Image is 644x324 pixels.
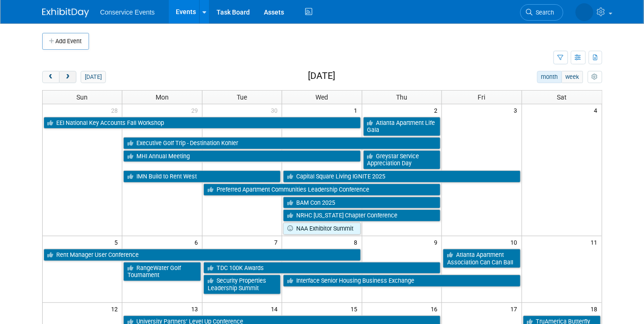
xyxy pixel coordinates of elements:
[190,303,202,315] span: 13
[59,71,76,83] button: next
[283,209,441,222] a: NRHC [US_STATE] Chapter Conference
[315,93,328,101] span: Wed
[237,93,247,101] span: Tue
[270,303,282,315] span: 14
[44,117,361,129] a: EEI National Key Accounts Fall Workshop
[194,236,202,248] span: 6
[123,262,201,281] a: RangeWater Golf Tournament
[363,117,441,136] a: Atlanta Apartment Life Gala
[592,74,598,80] i: Personalize Calendar
[537,71,562,83] button: month
[203,184,441,196] a: Preferred Apartment Communities Leadership Conference
[123,137,441,149] a: Executive Golf Trip - Destination Kohler
[396,93,407,101] span: Thu
[562,71,583,83] button: week
[430,303,442,315] span: 16
[76,93,88,101] span: Sun
[478,93,486,101] span: Fri
[113,236,122,248] span: 5
[443,249,520,268] a: Atlanta Apartment Association Can Can Ball
[350,303,362,315] span: 15
[42,71,60,83] button: prev
[283,275,520,287] a: Interface Senior Housing Business Exchange
[576,3,593,21] img: Amiee Griffey
[433,236,442,248] span: 9
[533,9,554,16] span: Search
[588,71,602,83] button: myCustomButton
[363,150,441,170] a: Greystar Service Appreciation Day
[590,303,602,315] span: 18
[190,104,202,116] span: 29
[308,71,335,81] h2: [DATE]
[42,8,89,17] img: ExhibitDay
[100,8,155,16] span: Conservice Events
[81,71,105,83] button: [DATE]
[270,104,282,116] span: 30
[110,104,122,116] span: 28
[123,170,281,183] a: IMN Build to Rent West
[110,303,122,315] span: 12
[353,104,362,116] span: 1
[353,236,362,248] span: 8
[593,104,602,116] span: 4
[557,93,567,101] span: Sat
[283,223,360,235] a: NAA Exhibitor Summit
[510,303,522,315] span: 17
[203,275,281,294] a: Security Properties Leadership Summit
[520,4,563,21] a: Search
[433,104,442,116] span: 2
[203,262,441,274] a: TDC 100K Awards
[42,33,89,50] button: Add Event
[273,236,282,248] span: 7
[513,104,522,116] span: 3
[156,93,169,101] span: Mon
[123,150,360,162] a: MHI Annual Meeting
[44,249,361,261] a: Rent Manager User Conference
[283,170,520,183] a: Capital Square Living IGNITE 2025
[510,236,522,248] span: 10
[590,236,602,248] span: 11
[283,197,441,209] a: BAM Con 2025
